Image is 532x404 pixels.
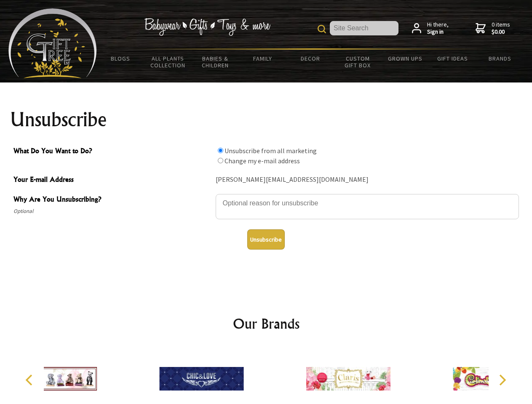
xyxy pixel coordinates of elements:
[476,21,510,36] a: 0 items$0.00
[225,146,317,155] label: Unsubscribe from all marketing
[318,25,326,33] img: product search
[21,371,40,389] button: Previous
[412,21,449,36] a: Hi there,Sign in
[216,194,519,219] textarea: Why Are You Unsubscribing?
[17,314,516,334] h2: Our Brands
[144,50,192,74] a: All Plants Collection
[144,18,270,36] img: Babywear - Gifts - Toys & more
[218,158,223,163] input: What Do You Want to Do?
[216,173,519,186] div: [PERSON_NAME][EMAIL_ADDRESS][DOMAIN_NAME]
[239,50,287,67] a: Family
[13,146,211,158] span: What Do You Want to Do?
[13,194,211,206] span: Why Are You Unsubscribing?
[427,28,449,36] strong: Sign in
[13,174,211,186] span: Your E-mail Address
[427,21,449,36] span: Hi there,
[97,50,144,67] a: BLOGS
[218,148,223,153] input: What Do You Want to Do?
[493,371,511,389] button: Next
[286,50,334,67] a: Decor
[429,50,476,67] a: Gift Ideas
[492,21,510,36] span: 0 items
[8,8,97,78] img: Babyware - Gifts - Toys and more...
[10,109,522,130] h1: Unsubscribe
[247,229,285,250] button: Unsubscribe
[492,28,510,36] strong: $0.00
[192,50,239,74] a: Babies & Children
[225,157,300,165] label: Change my e-mail address
[476,50,524,67] a: Brands
[334,50,382,74] a: Custom Gift Box
[13,206,211,216] span: Optional
[330,21,398,35] input: Site Search
[381,50,429,67] a: Grown Ups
